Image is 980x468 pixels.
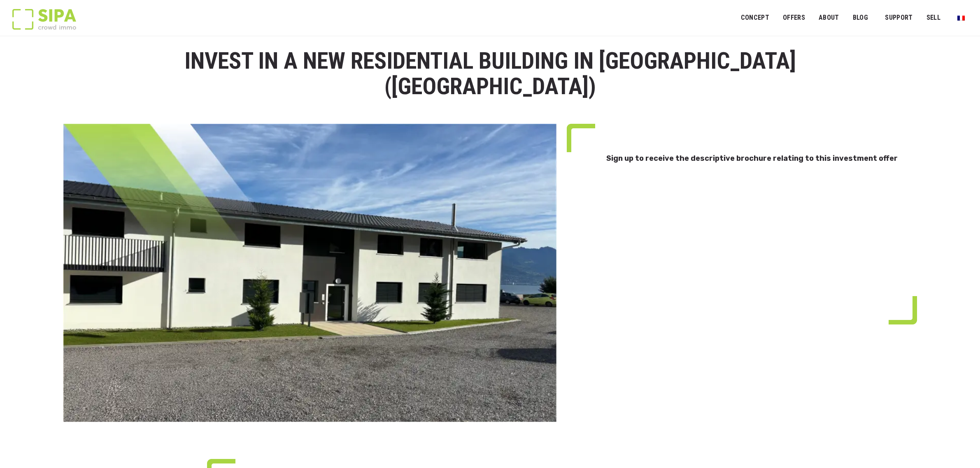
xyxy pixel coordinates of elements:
[813,9,845,27] a: ABOUT
[63,124,557,422] img: st-gingolh-3
[12,9,76,30] img: Logo
[853,14,868,21] font: Blog
[783,14,805,21] font: OFFERS
[880,9,918,27] a: SUPPORT
[606,154,898,163] font: Sign up to receive the descriptive brochure relating to this investment offer
[184,47,796,100] font: INVEST IN A NEW RESIDENTIAL BUILDING in [GEOGRAPHIC_DATA] ([GEOGRAPHIC_DATA])
[926,14,940,21] font: SELL
[567,124,595,152] img: top-left-green
[921,9,946,27] a: SELL
[736,9,775,27] a: Concept
[847,9,874,27] a: Blog
[591,193,892,306] iframe: Form 0
[957,16,965,21] img: French
[819,14,839,21] font: ABOUT
[741,7,968,28] nav: Main menu
[777,9,810,27] a: OFFERS
[741,14,769,21] font: Concept
[885,14,912,21] font: SUPPORT
[952,10,970,25] a: Move on to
